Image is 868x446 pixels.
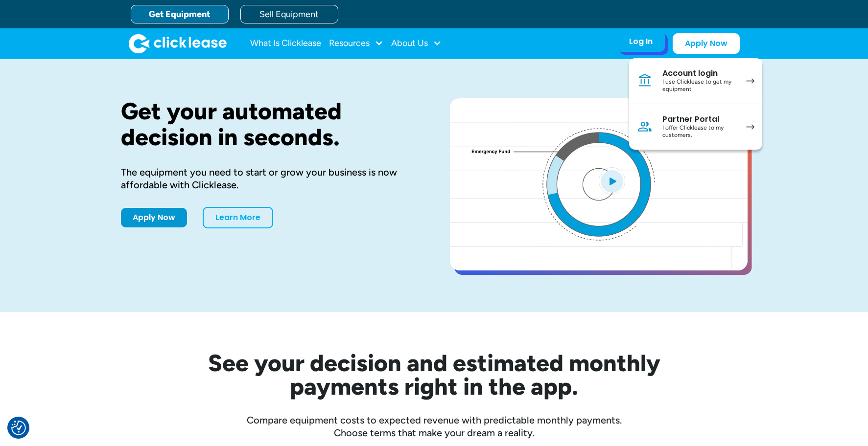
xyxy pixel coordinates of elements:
[203,207,273,228] a: Learn More
[121,414,748,439] div: Compare equipment costs to expected revenue with predictable monthly payments. Choose terms that ...
[160,351,708,398] h2: See your decision and estimated monthly payments right in the app.
[662,78,736,93] div: I use Clicklease to get my equipment
[129,34,227,53] a: home
[391,34,442,53] div: About Us
[11,421,26,435] img: Revisit consent button
[662,124,736,139] div: I offer Clicklease to my customers.
[121,166,419,191] div: The equipment you need to start or grow your business is now affordable with Clicklease.
[662,68,736,78] div: Account login
[746,124,754,130] img: arrow
[121,98,419,150] h1: Get your automated decision in seconds.
[637,73,653,89] img: Bank icon
[637,119,653,134] img: Person icon
[629,37,653,46] div: Log In
[11,421,26,435] button: Consent Preferences
[673,33,740,54] a: Apply Now
[450,98,748,270] a: open lightbox
[629,104,762,150] a: Partner PortalI offer Clicklease to my customers.
[629,58,762,150] nav: Log In
[746,78,754,84] img: arrow
[329,34,383,53] div: Resources
[599,167,625,195] img: Blue play button logo on a light blue circular background
[129,34,227,53] img: Clicklease logo
[240,5,338,23] a: Sell Equipment
[662,114,736,124] div: Partner Portal
[121,208,187,227] a: Apply Now
[131,5,229,23] a: Get Equipment
[629,58,762,104] a: Account loginI use Clicklease to get my equipment
[250,34,321,53] a: What Is Clicklease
